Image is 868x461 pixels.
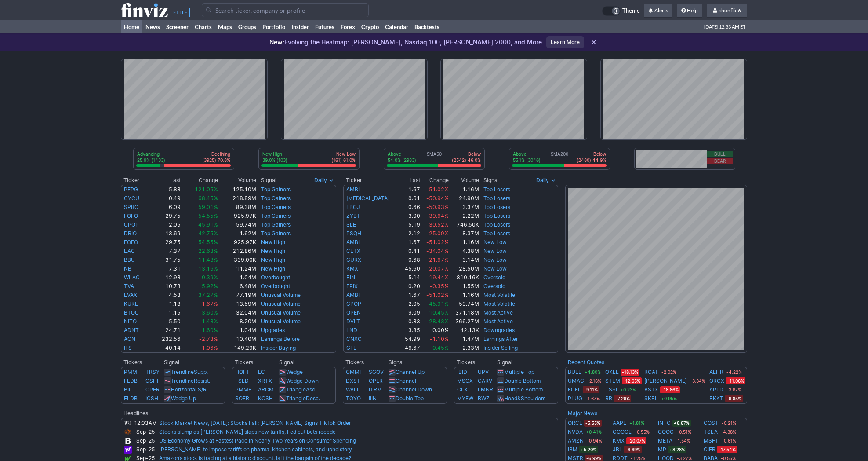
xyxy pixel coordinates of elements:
[504,386,543,393] a: Multiple Bottom
[151,194,182,203] td: 0.49
[483,195,510,201] a: Top Losers
[707,151,733,157] button: Bull
[457,377,473,384] a: MSOX
[426,256,449,263] span: -21.67%
[644,377,687,385] a: [PERSON_NAME]
[171,386,207,393] a: Horizontal S/R
[124,377,138,384] a: FLDB
[719,7,741,14] span: chunfliu6
[346,309,361,316] a: OPEN
[261,292,301,298] a: Unusual Volume
[306,386,316,393] span: Asc.
[449,247,479,256] td: 4.38M
[449,212,479,220] td: 2.22M
[346,377,360,384] a: DXST
[704,419,719,428] a: COST
[218,229,256,238] td: 1.62M
[513,151,541,157] p: Above
[261,204,291,210] a: Top Gainers
[145,377,158,384] a: CSHI
[159,428,336,435] a: Stocks slump as [PERSON_NAME] slaps new tariffs, Fed cut bets recede
[622,6,640,16] span: Theme
[151,256,182,264] td: 31.75
[286,395,320,402] a: TriangleDesc.
[338,20,358,33] a: Forex
[286,377,319,384] a: Wedge Down
[286,369,303,375] a: Wedge
[400,203,421,212] td: 0.66
[457,369,467,375] a: IBID
[400,238,421,247] td: 1.67
[449,238,479,247] td: 1.16M
[124,239,138,245] a: FOFO
[261,318,301,325] a: Unusual Volume
[261,248,285,254] a: New High
[124,186,138,193] a: PEPG
[151,212,182,220] td: 29.75
[124,274,140,281] a: WLAC
[346,230,361,237] a: PSQH
[346,292,360,298] a: AMBI
[124,256,135,263] a: BBU
[124,265,131,272] a: NB
[202,3,369,17] input: Search
[124,300,138,307] a: KUKE
[346,212,360,219] a: ZYBT
[568,410,597,417] a: Major News
[171,377,194,384] span: Trendline
[124,221,139,228] a: CPOP
[568,394,582,403] a: PLUG
[483,186,510,193] a: Top Losers
[400,176,421,185] th: Last
[261,309,301,316] a: Unusual Volume
[218,282,256,291] td: 6.48M
[449,273,479,282] td: 810.16K
[198,204,218,210] span: 59.01%
[343,176,401,185] th: Ticker
[235,369,250,375] a: HOFT
[124,212,138,219] a: FOFO
[478,377,492,384] a: CARV
[483,230,510,237] a: Top Losers
[202,157,230,163] p: (3925) 70.8%
[346,204,360,210] a: LBGJ
[198,212,218,219] span: 54.55%
[483,256,507,263] a: New Low
[312,176,336,185] button: Signals interval
[331,157,356,163] p: (161) 61.0%
[137,157,165,163] p: 25.9% (1433)
[346,300,361,307] a: CPOP
[258,386,274,393] a: ARCM
[449,229,479,238] td: 8.37M
[218,238,256,247] td: 925.97K
[124,336,135,342] a: ACN
[426,212,449,219] span: -39.64%
[218,247,256,256] td: 212.86M
[346,186,360,193] a: AMBI
[171,377,210,384] a: TrendlineResist.
[346,248,360,254] a: CETX
[602,6,640,16] a: Theme
[124,395,138,402] a: FLDB
[478,395,490,402] a: BWZ
[346,274,356,281] a: BINI
[388,157,416,163] p: 54.0% (2983)
[449,176,479,185] th: Volume
[124,369,140,375] a: PMMF
[286,386,316,393] a: TriangleAsc.
[346,369,363,375] a: GMMF
[400,264,421,273] td: 45.60
[124,292,137,298] a: EVAX
[369,377,383,384] a: OPER
[400,185,421,194] td: 1.67
[346,327,357,333] a: LND
[124,204,138,210] a: SPRC
[568,445,577,454] a: IBM
[709,394,723,403] a: BKKT
[577,151,606,157] p: Below
[546,36,584,48] a: Learn More
[396,386,432,393] a: Channel Down
[261,177,276,184] span: Signal
[613,428,632,436] a: GOOGL
[346,256,361,263] a: CURX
